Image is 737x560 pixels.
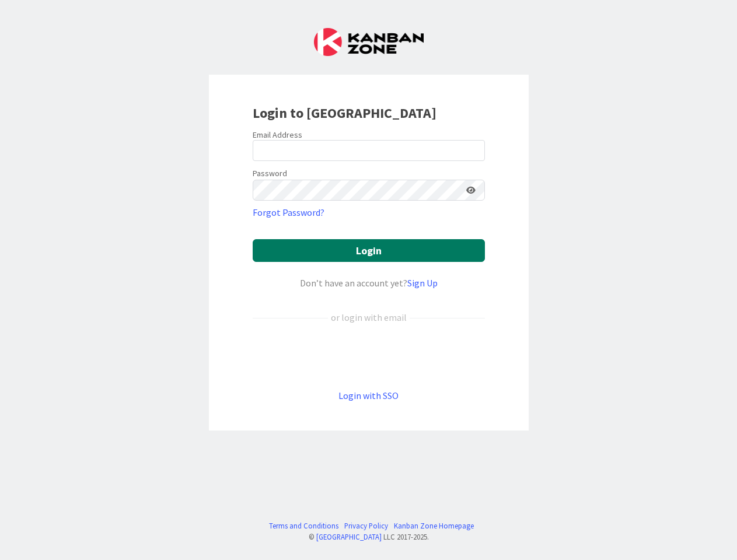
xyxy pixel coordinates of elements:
[344,520,388,531] a: Privacy Policy
[253,129,302,140] label: Email Address
[247,344,491,369] iframe: Sign in with Google Button
[269,520,338,531] a: Terms and Conditions
[253,104,436,122] b: Login to [GEOGRAPHIC_DATA]
[314,28,424,56] img: Kanban Zone
[263,531,474,542] div: © LLC 2017- 2025 .
[253,205,324,219] a: Forgot Password?
[407,277,438,289] a: Sign Up
[316,532,382,541] a: [GEOGRAPHIC_DATA]
[328,310,410,324] div: or login with email
[338,390,399,401] a: Login with SSO
[394,520,474,531] a: Kanban Zone Homepage
[253,167,287,180] label: Password
[253,239,485,262] button: Login
[253,276,485,290] div: Don’t have an account yet?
